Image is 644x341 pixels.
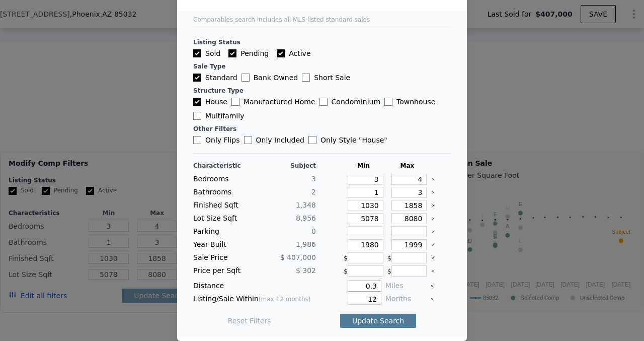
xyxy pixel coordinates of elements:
[193,97,227,107] label: House
[193,48,220,58] label: Sold
[384,98,392,106] input: Townhouse
[296,266,316,275] span: $ 302
[231,97,315,107] label: Manufactured Home
[231,98,239,106] input: Manufactured Home
[193,226,253,237] div: Parking
[302,73,350,83] label: Short Sale
[319,98,328,106] input: Condominium
[431,177,435,181] button: Clear
[384,97,435,107] label: Townhouse
[193,74,201,82] input: Standard
[193,73,237,83] label: Standard
[193,111,244,121] label: Multifamily
[277,49,285,57] input: Active
[308,136,316,144] input: Only Style "House"
[228,316,271,326] button: Reset
[385,281,426,292] div: Miles
[193,38,451,46] div: Listing Status
[311,175,316,183] span: 3
[193,125,451,133] div: Other Filters
[193,136,201,144] input: Only Flips
[296,214,316,222] span: 8,956
[431,256,435,260] button: Clear
[344,252,383,263] div: $
[308,135,387,145] label: Only Style " House "
[193,281,316,292] div: Distance
[431,203,435,208] button: Clear
[193,16,451,24] div: Comparables search includes all MLS-listed standard sales
[228,48,269,58] label: Pending
[431,269,435,273] button: Clear
[302,74,310,82] input: Short Sale
[193,162,253,170] div: Characteristic
[431,217,435,221] button: Clear
[296,201,316,209] span: 1,348
[431,230,435,234] button: Clear
[319,97,380,107] label: Condominium
[193,62,451,71] div: Sale Type
[193,213,253,224] div: Lot Size Sqft
[193,87,451,95] div: Structure Type
[387,252,427,263] div: $
[431,190,435,194] button: Clear
[193,98,201,106] input: House
[193,265,253,277] div: Price per Sqft
[387,265,427,277] div: $
[244,135,304,145] label: Only Included
[193,200,253,211] div: Finished Sqft
[430,284,434,288] button: Clear
[259,296,311,303] span: (max 12 months)
[385,294,426,305] div: Months
[311,227,316,235] span: 0
[193,174,253,185] div: Bedrooms
[193,135,240,145] label: Only Flips
[387,162,427,170] div: Max
[344,265,383,277] div: $
[193,49,201,57] input: Sold
[193,112,201,120] input: Multifamily
[257,162,316,170] div: Subject
[242,74,250,82] input: Bank Owned
[340,314,416,328] button: Update Search
[242,73,298,83] label: Bank Owned
[296,240,316,248] span: 1,986
[431,243,435,247] button: Clear
[244,136,252,144] input: Only Included
[311,188,316,196] span: 2
[193,252,253,263] div: Sale Price
[193,239,253,250] div: Year Built
[193,187,253,198] div: Bathrooms
[228,49,236,57] input: Pending
[344,162,383,170] div: Min
[193,294,316,305] div: Listing/Sale Within
[277,48,310,58] label: Active
[280,253,316,261] span: $ 407,000
[430,297,434,301] button: Clear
